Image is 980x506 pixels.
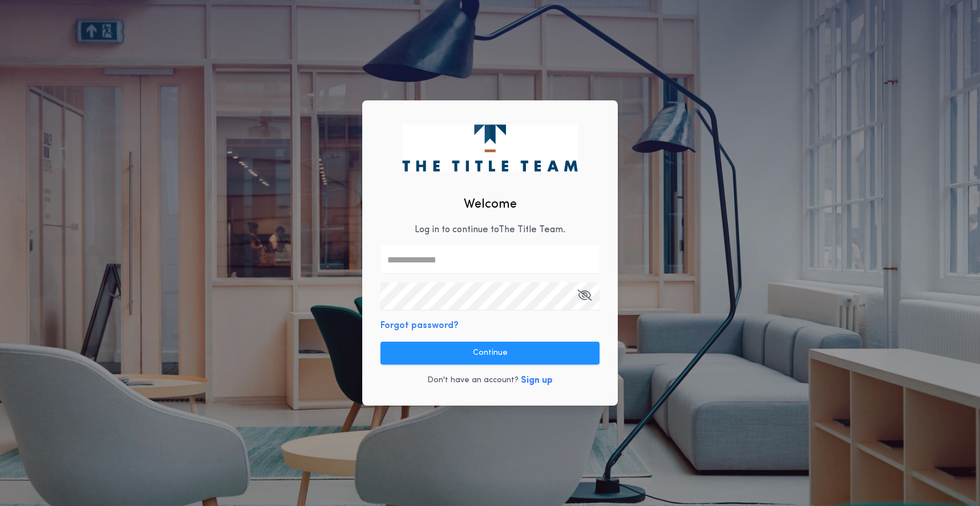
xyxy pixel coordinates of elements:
[402,124,577,171] img: logo
[380,282,600,310] input: Open Keeper Popup
[521,374,553,387] button: Sign up
[380,319,459,333] button: Forgot password?
[577,282,592,310] button: Open Keeper Popup
[427,375,519,386] p: Don't have an account?
[415,223,565,237] p: Log in to continue to The Title Team .
[380,342,600,365] button: Continue
[464,195,517,214] h2: Welcome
